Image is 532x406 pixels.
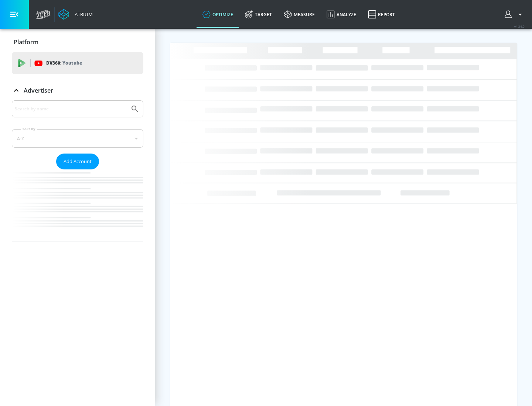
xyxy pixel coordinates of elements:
[12,129,143,148] div: A-Z
[56,154,99,169] button: Add Account
[64,157,92,166] span: Add Account
[46,59,82,67] p: DV360:
[12,169,143,241] nav: list of Advertiser
[321,1,362,28] a: Analyze
[24,86,53,94] p: Advertiser
[278,1,321,28] a: measure
[62,59,82,67] p: Youtube
[14,38,38,46] p: Platform
[12,32,143,52] div: Platform
[15,104,127,114] input: Search by name
[21,127,37,131] label: Sort By
[12,100,143,241] div: Advertiser
[239,1,278,28] a: Target
[197,1,239,28] a: optimize
[514,24,525,28] span: v 4.24.0
[12,52,143,74] div: DV360: Youtube
[58,9,93,20] a: Atrium
[12,80,143,101] div: Advertiser
[362,1,401,28] a: Report
[72,11,93,18] div: Atrium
